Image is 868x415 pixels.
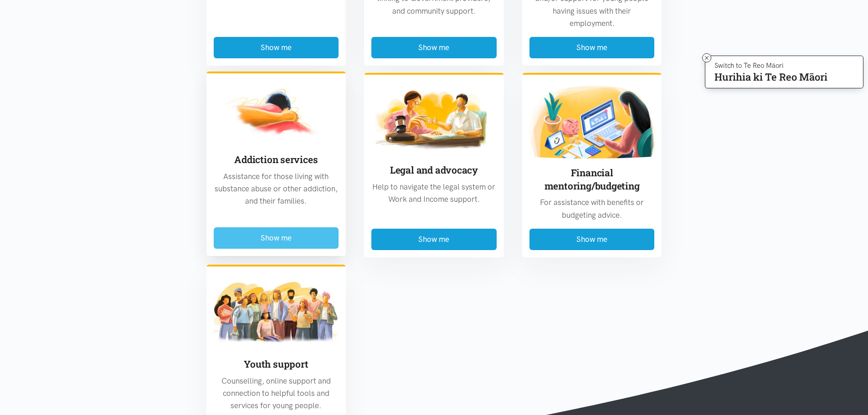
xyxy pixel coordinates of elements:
[529,229,655,250] button: Show me
[529,166,655,193] h3: Financial mentoring/budgeting
[214,358,339,371] h3: Youth support
[214,375,339,412] p: Counselling, online support and connection to helpful tools and services for young people.
[371,181,497,205] p: Help to navigate the legal system or Work and Income support.
[371,164,497,177] h3: Legal and advocacy
[529,37,655,58] button: Show me
[371,229,497,250] button: Show me
[714,73,827,81] p: Hurihia ki Te Reo Māori
[714,63,827,68] p: Switch to Te Reo Māori
[214,170,339,208] p: Assistance for those living with substance abuse or other addiction, and their families.
[214,37,339,58] button: Show me
[371,37,497,58] button: Show me
[214,153,339,166] h3: Addiction services
[214,227,339,249] button: Show me
[529,196,655,221] p: For assistance with benefits or budgeting advice.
